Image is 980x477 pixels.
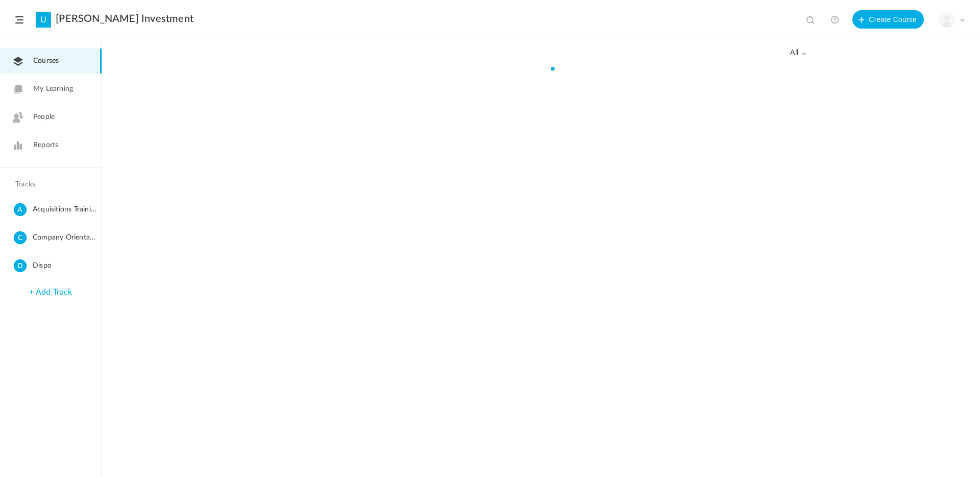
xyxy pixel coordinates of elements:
span: Reports [33,140,58,151]
span: Courses [33,56,59,66]
span: Dispo [33,259,97,272]
img: user-image.png [940,13,954,27]
button: Create Course [852,10,924,29]
span: Acquisitions Training [33,203,97,216]
span: People [33,112,55,123]
h4: Tracks [15,180,84,189]
cite: A [14,203,27,217]
span: My Learning [33,84,73,94]
a: U [36,12,51,28]
span: Company Orientation [33,231,97,244]
cite: D [14,259,27,273]
span: all [790,49,806,57]
a: + Add Track [29,288,72,296]
a: [PERSON_NAME] Investment [56,13,193,25]
cite: C [14,231,27,245]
